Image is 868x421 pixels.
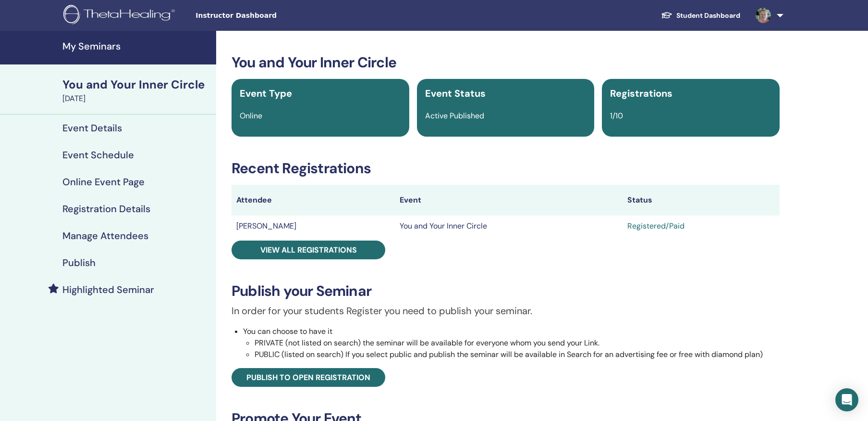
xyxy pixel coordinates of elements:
h4: Registration Details [62,203,150,215]
li: You can choose to have it [243,326,780,360]
h4: My Seminars [62,40,210,52]
span: View all registrations [260,245,357,255]
a: Publish to open registration [232,368,385,387]
h3: You and Your Inner Circle [232,54,780,71]
a: Student Dashboard [653,7,748,25]
a: View all registrations [232,241,385,259]
img: graduation-cap-white.svg [661,11,672,19]
li: PUBLIC (listed on search) If you select public and publish the seminar will be available in Searc... [255,349,780,360]
span: Online [240,111,262,121]
h4: Publish [62,257,96,268]
span: Instructor Dashboard [196,11,340,21]
td: [PERSON_NAME] [232,216,395,237]
h4: Event Details [62,122,122,134]
span: Active Published [425,111,484,121]
img: default.png [756,8,771,23]
td: You and Your Inner Circle [395,216,623,237]
img: logo.png [63,5,178,26]
span: Publish to open registration [246,372,370,383]
h4: Manage Attendees [62,230,148,242]
span: Event Status [425,87,486,100]
span: Registrations [610,87,672,100]
div: You and Your Inner Circle [62,77,210,93]
th: Attendee [232,185,395,216]
div: Registered/Paid [627,220,774,232]
p: In order for your students Register you need to publish your seminar. [232,304,780,318]
span: Event Type [240,87,292,100]
li: PRIVATE (not listed on search) the seminar will be available for everyone whom you send your Link. [255,337,780,349]
th: Event [395,185,623,216]
th: Status [623,185,779,216]
h4: Online Event Page [62,176,145,188]
a: You and Your Inner Circle[DATE] [57,77,216,104]
h4: Highlighted Seminar [62,284,154,295]
div: Open Intercom Messenger [835,388,858,411]
span: 1/10 [610,111,623,121]
h4: Event Schedule [62,149,134,161]
h3: Recent Registrations [232,160,780,177]
div: [DATE] [62,93,210,104]
h3: Publish your Seminar [232,282,780,300]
